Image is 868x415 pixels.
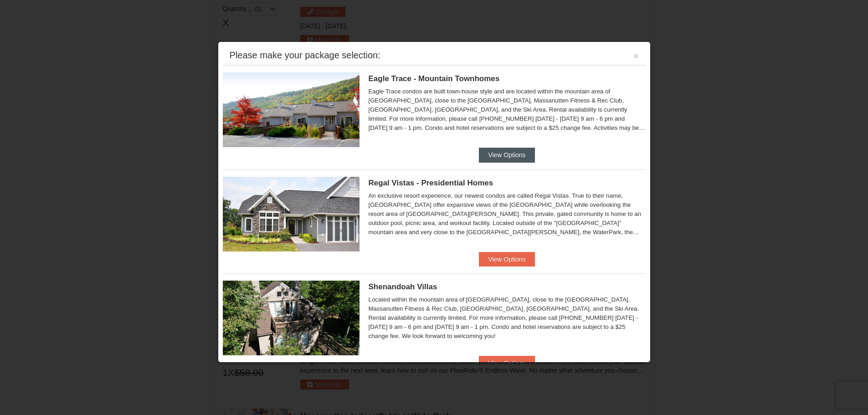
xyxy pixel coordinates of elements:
[369,191,646,237] div: An exclusive resort experience, our newest condos are called Regal Vistas. True to their name, [G...
[223,72,360,147] img: 19218983-1-9b289e55.jpg
[223,177,360,251] img: 19218991-1-902409a9.jpg
[369,179,493,187] span: Regal Vistas - Presidential Homes
[223,281,360,355] img: 19219019-2-e70bf45f.jpg
[479,148,534,162] button: View Options
[369,87,646,133] div: Eagle Trace condos are built town-house style and are located within the mountain area of [GEOGRA...
[369,282,437,291] span: Shenandoah Villas
[369,295,646,341] div: Located within the mountain area of [GEOGRAPHIC_DATA], close to the [GEOGRAPHIC_DATA], Massanutte...
[479,356,534,370] button: View Options
[230,51,380,60] div: Please make your package selection:
[479,252,534,266] button: View Options
[369,74,500,83] span: Eagle Trace - Mountain Townhomes
[633,51,639,61] button: ×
